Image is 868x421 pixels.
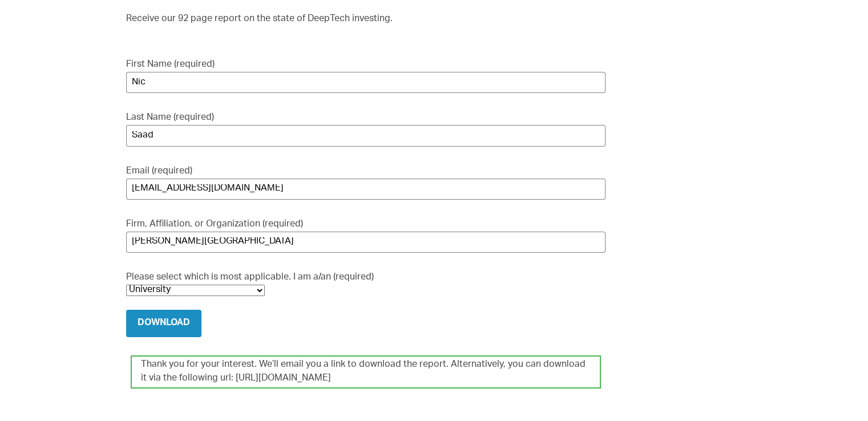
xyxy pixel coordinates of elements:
[126,58,605,388] form: Contact form
[126,165,605,200] label: Email (required)
[126,271,605,296] label: Please select which is most applicable. I am a/an (required)
[131,355,601,388] div: Thank you for your interest. We’ll email you a link to download the report. Alternatively, you ca...
[126,58,605,93] label: First Name (required)
[126,111,605,146] label: Last Name (required)
[126,218,605,253] label: Firm, Affiliation, or Organization (required)
[126,125,605,146] input: Last Name (required)
[126,285,265,296] select: Please select which is most applicable. I am a/an (required)
[126,232,605,253] input: Firm, Affiliation, or Organization (required)
[126,13,605,26] p: Receive our 92 page report on the state of DeepTech investing.
[126,179,605,200] input: Email (required)
[126,310,201,337] input: Download
[126,72,605,93] input: First Name (required)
